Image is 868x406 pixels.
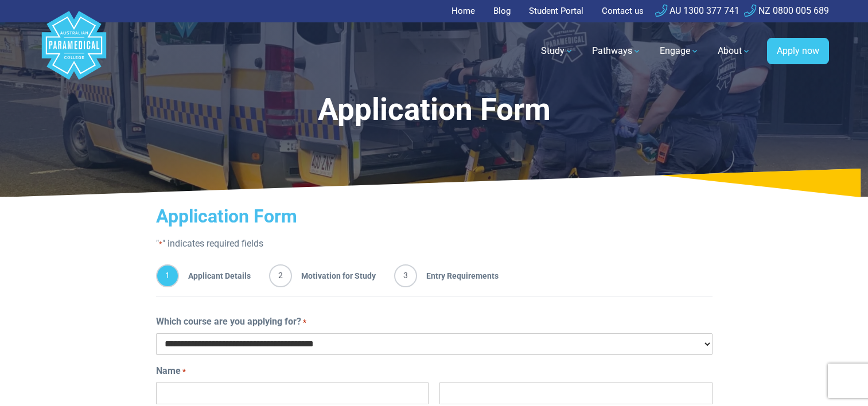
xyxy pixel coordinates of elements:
h1: Application Form [138,92,730,128]
a: Apply now [767,38,829,64]
legend: Name [156,364,713,378]
span: 2 [269,264,292,287]
a: Australian Paramedical College [40,22,108,80]
a: Study [534,35,581,67]
span: 1 [156,264,179,287]
span: Entry Requirements [417,264,499,287]
a: Pathways [585,35,648,67]
a: Engage [653,35,706,67]
p: " " indicates required fields [156,237,713,251]
span: Motivation for Study [292,264,376,287]
a: AU 1300 377 741 [655,5,739,16]
span: 3 [394,264,417,287]
h2: Application Form [156,205,713,227]
span: Applicant Details [179,264,251,287]
label: Which course are you applying for? [156,315,306,329]
a: NZ 0800 005 689 [744,5,829,16]
a: About [711,35,758,67]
